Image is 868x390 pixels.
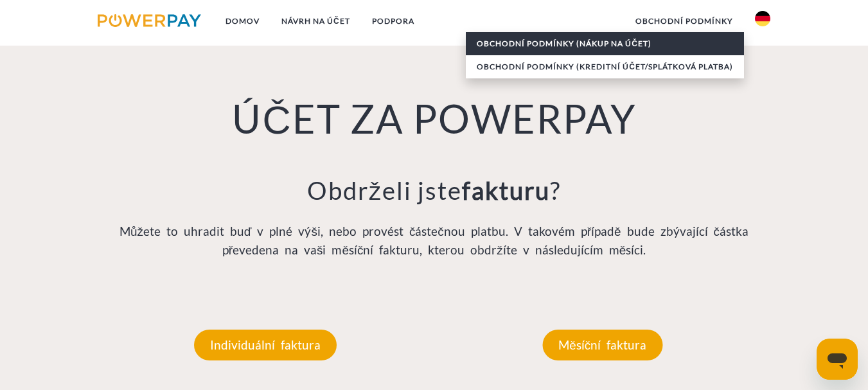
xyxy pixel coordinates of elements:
a: Obchodní podmínky (kreditní účet/splátková platba) [466,55,744,78]
img: de [755,11,770,26]
font: PODPORA [372,16,414,26]
font: Obdrželi jste [307,175,462,205]
font: Můžete to uhradit buď v plné výši, nebo provést částečnou platbu. V takovém případě bude zbývajíc... [120,224,748,256]
a: PODPORA [361,10,425,33]
font: Měsíční faktura [558,337,646,352]
font: ? [550,175,561,205]
a: Domov [215,10,270,33]
iframe: Tlačítko pro spuštění okna odesílání zpráv [817,339,858,380]
a: Obchodní podmínky (nákup na účet) [466,32,744,55]
font: Obchodní podmínky (nákup na účet) [477,39,651,48]
font: ÚČET ZA POWERPAY [232,95,635,142]
font: Individuální faktura [210,337,321,352]
font: NÁVRH NA ÚČET [281,16,350,26]
font: Domov [226,16,260,26]
font: Obchodní podmínky (kreditní účet/splátková platba) [477,62,733,71]
a: NÁVRH NA ÚČET [270,10,361,33]
a: obchodní podmínky [624,10,744,33]
font: obchodní podmínky [635,16,733,26]
font: fakturu [462,175,550,205]
img: logo-powerpay.svg [98,14,201,27]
